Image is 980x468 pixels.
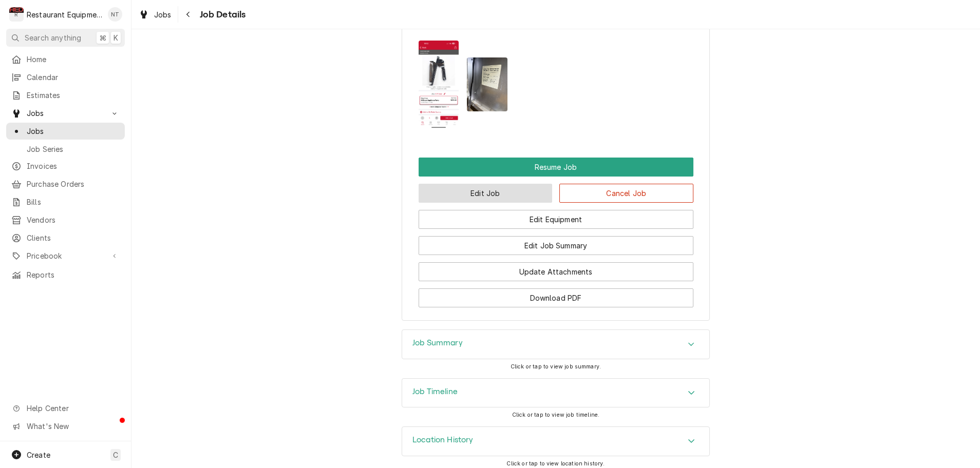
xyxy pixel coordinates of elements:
a: Go to What's New [6,418,125,435]
div: Restaurant Equipment Diagnostics's Avatar [9,7,24,22]
div: Button Group Row [419,229,693,255]
img: VyVn3yQSOB2XcqbSmogq [467,57,507,111]
span: Search anything [25,32,81,43]
h3: Location History [412,435,474,445]
div: Button Group Row [419,255,693,281]
span: Home [27,54,120,65]
div: Accordion Header [402,379,709,407]
span: Attachments [419,32,693,136]
span: Reports [27,269,120,280]
div: Attachments [419,22,693,136]
span: Job Details [197,8,246,22]
button: Search anything⌘K [6,29,125,47]
a: Home [6,51,125,68]
button: Accordion Details Expand Trigger [402,379,709,407]
div: Accordion Header [402,427,709,456]
button: Accordion Details Expand Trigger [402,427,709,456]
span: Create [27,451,50,459]
span: What's New [27,421,119,432]
button: Update Attachments [419,262,693,281]
span: Vendors [27,215,120,225]
button: Edit Job [419,184,553,203]
a: Job Series [6,141,125,158]
div: Button Group Row [419,158,693,177]
a: Jobs [135,6,176,23]
div: Accordion Header [402,330,709,359]
span: Invoices [27,161,120,171]
span: K [114,32,118,43]
div: Button Group Row [419,281,693,307]
h3: Job Timeline [412,387,458,397]
div: Nick Tussey's Avatar [108,7,122,22]
a: Go to Help Center [6,400,125,417]
span: Help Center [27,403,119,414]
a: Reports [6,266,125,283]
button: Download PDF [419,288,693,307]
button: Edit Job Summary [419,236,693,255]
span: Click or tap to view job summary. [511,363,601,370]
span: Pricebook [27,250,104,261]
a: Estimates [6,87,125,104]
span: Click or tap to view job timeline. [512,412,599,418]
span: Calendar [27,72,120,83]
div: Restaurant Equipment Diagnostics [27,9,102,20]
a: Vendors [6,211,125,228]
span: ⌘ [99,32,106,43]
div: R [9,7,24,22]
button: Accordion Details Expand Trigger [402,330,709,359]
a: Go to Jobs [6,105,125,122]
div: Button Group Row [419,203,693,229]
h3: Job Summary [412,338,463,348]
span: Estimates [27,90,120,101]
span: Jobs [27,108,104,119]
button: Navigate back [180,6,197,23]
div: Location History [402,426,710,456]
a: Bills [6,193,125,210]
span: Click or tap to view location history. [506,460,605,467]
button: Edit Equipment [419,210,693,229]
span: Jobs [154,9,172,20]
a: Jobs [6,123,125,140]
a: Purchase Orders [6,175,125,192]
a: Calendar [6,69,125,86]
a: Invoices [6,158,125,174]
a: Go to Pricebook [6,247,125,264]
div: Button Group Row [419,177,693,203]
a: Clients [6,229,125,246]
span: C [113,450,118,460]
span: Purchase Orders [27,179,120,189]
span: Jobs [27,126,120,136]
button: Resume Job [419,158,693,177]
button: Cancel Job [559,184,693,203]
span: Clients [27,232,120,243]
div: NT [108,7,122,22]
div: Job Timeline [402,378,710,408]
img: z4WimQseTpyyufoEmkm6 [419,41,459,128]
span: Job Series [27,144,120,154]
span: Bills [27,197,120,207]
div: Button Group [419,158,693,307]
div: Job Summary [402,329,710,359]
